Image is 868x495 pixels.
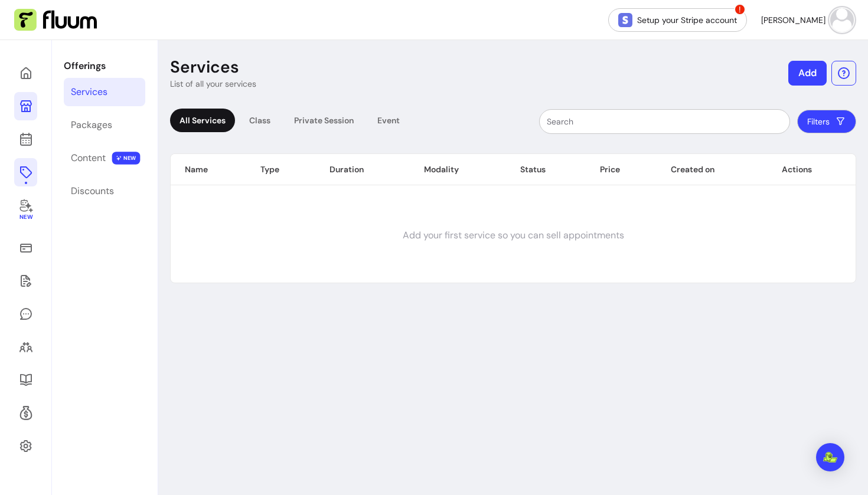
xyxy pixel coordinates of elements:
td: Add your first service so you can sell appointments [171,188,856,283]
a: New [14,191,37,229]
input: Search [547,116,782,127]
div: Packages [71,118,112,132]
p: Services [170,57,239,78]
a: Waivers [14,267,37,295]
th: Name [171,154,246,185]
div: All Services [170,109,235,132]
div: Private Session [285,109,363,132]
th: Status [506,154,586,185]
a: Calendar [14,125,37,153]
a: Offerings [14,158,37,186]
a: Packages [64,111,145,139]
th: Type [246,154,315,185]
a: Services [64,78,145,106]
div: Event [368,109,409,132]
div: Class [240,109,280,132]
p: Offerings [64,59,145,73]
div: Open Intercom Messenger [816,443,844,471]
a: My Messages [14,300,37,328]
span: New [19,214,32,221]
th: Duration [315,154,410,185]
div: Content [71,151,106,165]
a: Clients [14,333,37,361]
a: My Page [14,92,37,120]
span: NEW [112,152,141,165]
a: Home [14,59,37,87]
div: Discounts [71,184,114,198]
a: Settings [14,432,37,460]
a: Discounts [64,177,145,205]
a: Resources [14,366,37,394]
p: List of all your services [170,78,256,90]
img: Fluum Logo [14,9,97,31]
a: Content NEW [64,144,145,172]
a: Setup your Stripe account [608,8,747,32]
a: Refer & Earn [14,399,37,427]
img: Stripe Icon [618,13,632,27]
th: Price [586,154,657,185]
img: avatar [830,8,854,32]
button: Add [788,61,827,86]
th: Created on [657,154,768,185]
span: [PERSON_NAME] [761,14,825,26]
button: Filters [797,110,856,133]
div: Services [71,85,107,99]
span: ! [734,4,746,15]
th: Modality [410,154,506,185]
th: Actions [768,154,856,185]
a: Sales [14,234,37,262]
button: avatar[PERSON_NAME] [761,8,854,32]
